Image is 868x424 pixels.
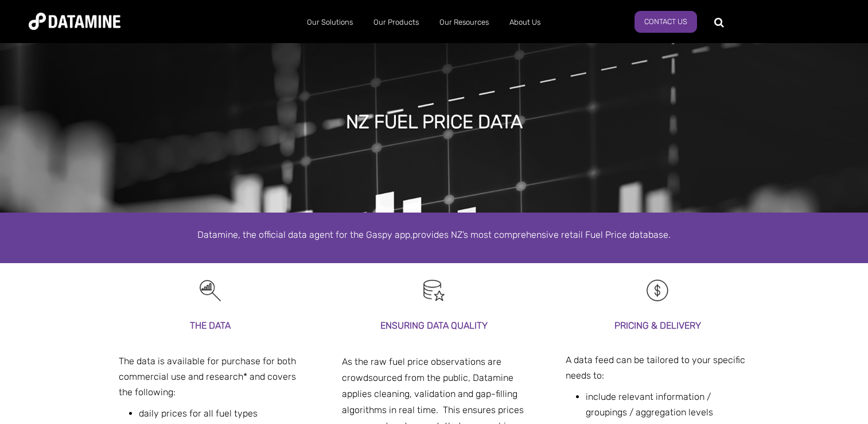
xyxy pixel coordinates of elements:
h3: PRICING & DElIVERY [566,318,750,333]
h1: NZ FUEL PRICE DATA [346,109,523,134]
a: Contact us [635,11,697,33]
span: provides NZ’s most comprehensive retail Fuel Price database. [412,229,671,240]
h3: THE DATA [119,318,303,333]
li: include relevant information / groupings / aggregation levels [586,389,750,420]
a: Our Resources [429,7,499,37]
p: A data feed can be tailored to your specific needs to: [566,352,750,383]
a: Our Products [363,7,429,37]
p: The data is available for purchase for both commercial use and research* and covers the following: [119,353,303,400]
p: Datamine, the official data agent for the Gaspy app, [107,227,761,242]
li: daily prices for all fuel types [139,406,303,421]
a: About Us [499,7,551,37]
img: Datamine [29,13,120,30]
a: Our Solutions [297,7,363,37]
h3: Ensuring data quality [342,318,526,333]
